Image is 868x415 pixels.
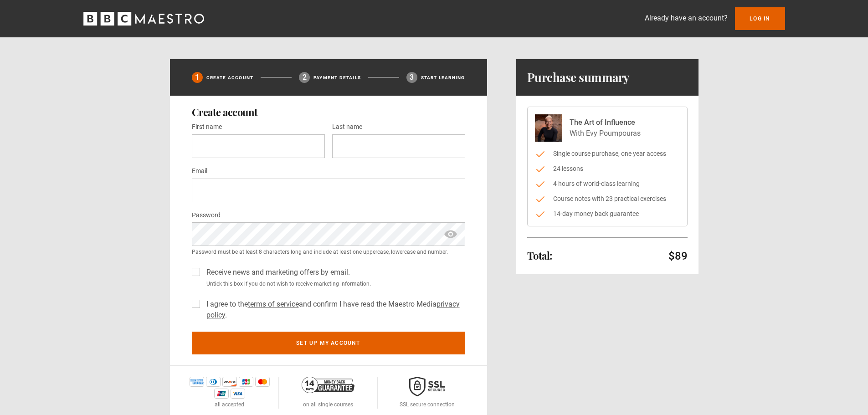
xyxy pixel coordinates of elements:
p: Create Account [206,74,254,81]
label: Email [192,166,207,177]
p: all accepted [215,400,244,409]
p: Payment details [313,74,361,81]
p: on all single courses [303,400,353,409]
h2: Create account [192,107,465,118]
img: amex [190,377,204,387]
img: discover [222,377,237,387]
label: First name [192,122,222,133]
p: Already have an account? [645,13,728,24]
p: Start learning [421,74,465,81]
button: Set up my account [192,332,465,354]
label: I agree to the and confirm I have read the Maestro Media . [203,299,465,321]
li: Single course purchase, one year access [535,149,680,159]
a: terms of service [248,300,299,308]
li: 24 lessons [535,164,680,174]
img: diners [206,377,221,387]
img: mastercard [255,377,270,387]
li: Course notes with 23 practical exercises [535,194,680,204]
p: SSL secure connection [400,400,455,409]
p: The Art of Influence [570,117,641,128]
p: With Evy Poumpouras [570,128,641,139]
h1: Purchase summary [527,70,630,85]
div: 3 [406,72,417,83]
small: Untick this box if you do not wish to receive marketing information. [203,280,465,288]
img: 14-day-money-back-guarantee-42d24aedb5115c0ff13b.png [302,377,354,393]
div: 1 [192,72,203,83]
li: 14-day money back guarantee [535,209,680,219]
label: Receive news and marketing offers by email. [203,267,350,278]
li: 4 hours of world-class learning [535,179,680,189]
label: Password [192,210,221,221]
h2: Total: [527,250,552,261]
p: $89 [668,249,688,263]
span: show password [443,222,458,246]
svg: BBC Maestro [83,12,204,26]
label: Last name [332,122,362,133]
img: unionpay [214,389,229,399]
div: 2 [299,72,310,83]
img: jcb [239,377,253,387]
a: Log In [735,7,785,30]
small: Password must be at least 8 characters long and include at least one uppercase, lowercase and num... [192,248,465,256]
img: visa [231,389,245,399]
